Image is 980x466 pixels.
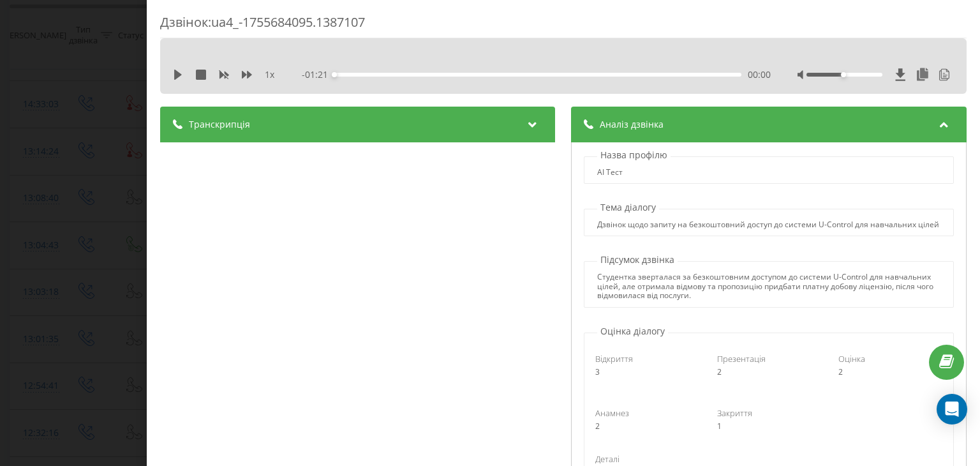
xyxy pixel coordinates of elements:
[937,394,967,425] div: Open Intercom Messenger
[596,422,699,431] div: 2
[596,353,634,365] span: Відкриття
[841,72,846,77] div: Accessibility label
[598,168,623,177] div: АІ Тест
[302,68,335,81] span: - 01:21
[748,68,771,81] span: 00:00
[839,353,866,365] span: Оцінка
[596,453,620,465] span: Деталі
[839,368,942,377] div: 2
[160,13,967,38] div: Дзвінок : ua4_-1755684095.1387107
[598,273,940,300] div: Студентка зверталася за безкоштовним доступом до системи U-Control для навчальних цілей, але отри...
[189,118,250,131] span: Транскрипція
[717,353,766,365] span: Презентація
[600,118,664,131] span: Аналіз дзвінка
[598,325,669,338] p: Оцінка діалогу
[265,68,274,81] span: 1 x
[332,72,338,77] div: Accessibility label
[717,368,820,377] div: 2
[598,253,678,266] p: Підсумок дзвінка
[598,220,940,229] div: Дзвінок щодо запиту на безкоштовний доступ до системи U-Control для навчальних цілей
[717,422,820,431] div: 1
[596,368,699,377] div: 3
[596,407,630,419] span: Анамнез
[598,149,671,162] p: Назва профілю
[598,201,660,214] p: Тема діалогу
[717,407,752,419] span: Закриття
